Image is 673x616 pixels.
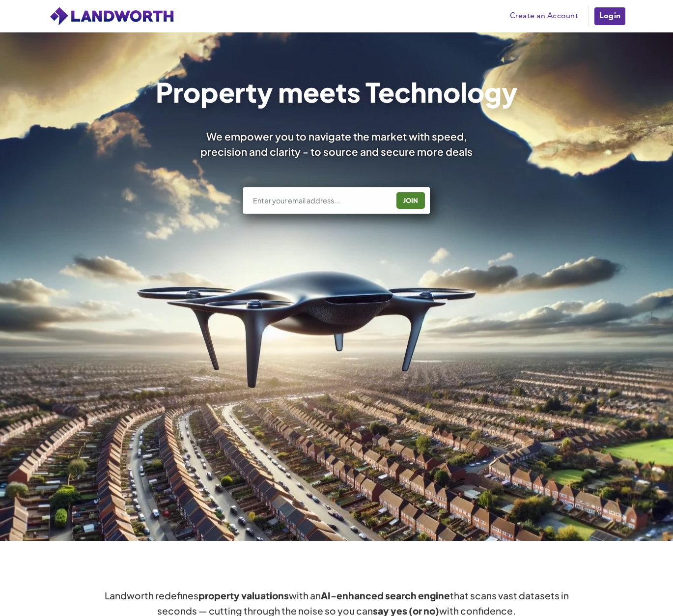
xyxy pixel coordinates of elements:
strong: AI-enhanced search engine [321,589,450,601]
input: Enter your email address... [252,196,389,205]
a: Create an Account [505,9,583,24]
h1: Property meets Technology [156,79,518,105]
button: JOIN [396,192,425,209]
a: Login [593,6,626,26]
strong: property valuations [198,589,289,601]
div: We empower you to navigate the market with speed, precision and clarity - to source and secure mo... [187,129,486,159]
div: JOIN [399,193,422,208]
